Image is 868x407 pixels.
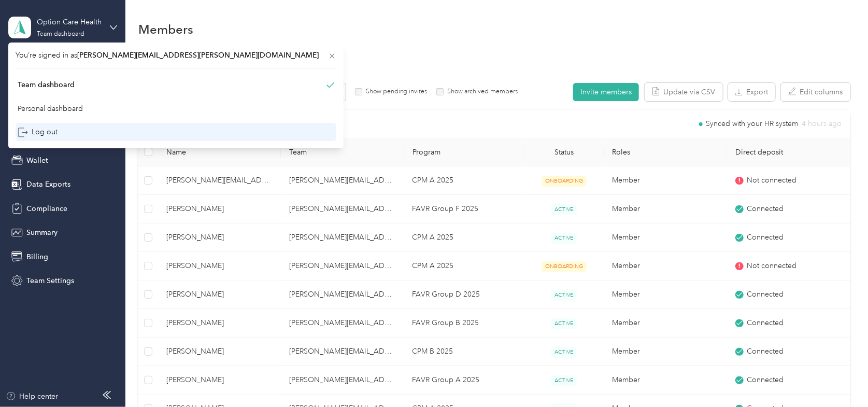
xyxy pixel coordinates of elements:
span: ACTIVE [551,290,577,301]
span: ACTIVE [551,233,577,244]
th: Status [524,138,604,166]
span: [PERSON_NAME] [166,374,273,386]
td: melisa.balcinovic@optioncare.com [158,166,281,195]
span: Connected [747,232,784,243]
td: CPM B 2025 [404,338,524,366]
td: deanna.bermingham@optioncare.com [281,195,404,223]
td: CPM A 2025 [404,166,524,195]
div: Team dashboard [18,79,75,90]
span: Connected [747,289,784,300]
span: ACTIVE [551,347,577,358]
span: Data Exports [26,179,70,190]
iframe: Everlance-gr Chat Button Frame [810,349,868,407]
span: ACTIVE [551,204,577,215]
td: Member [604,195,727,223]
td: Member [604,309,727,338]
td: Member [604,166,727,195]
td: roxanne.reynolds@optioncare.com [281,309,404,338]
button: Invite members [573,83,639,101]
div: Option Care Health [37,17,102,27]
td: lindsey.rohal@optioncare.com [281,366,404,395]
span: Team Settings [26,275,74,286]
td: Member [604,252,727,280]
td: FAVR Group A 2025 [404,366,524,395]
span: Connected [747,203,784,215]
td: eric.mcclenny@optioncare.com [281,223,404,252]
h1: Members [138,24,193,35]
td: Lisa Fusco [158,195,281,223]
button: Export [728,83,775,101]
span: 4 hours ago [802,120,842,128]
span: Name [166,148,273,157]
td: kimberly.nobles@optioncare.com [281,280,404,309]
td: Lisa Sanders [158,223,281,252]
span: [PERSON_NAME] [166,289,273,300]
span: Wallet [26,155,48,166]
td: Lisa Gagliano [158,309,281,338]
td: Member [604,280,727,309]
span: Billing [26,251,48,262]
span: Compliance [26,203,67,214]
div: Team dashboard [37,31,84,37]
span: [PERSON_NAME] [166,232,273,243]
span: Connected [747,317,784,329]
td: FAVR Group F 2025 [404,195,524,223]
td: Member [604,223,727,252]
td: FAVR Group D 2025 [404,280,524,309]
td: Lisa Bair [158,280,281,309]
td: Member [604,366,727,395]
span: Not connected [747,260,797,272]
span: ACTIVE [551,375,577,386]
td: CPM A 2025 [404,252,524,280]
button: Update via CSV [645,83,723,101]
span: [PERSON_NAME] [166,346,273,357]
span: Synced with your HR system [706,120,799,128]
th: Direct deposit [727,138,850,166]
td: amanda.richardson@optioncare.com [281,166,404,195]
label: Show pending invites [362,87,428,96]
span: [PERSON_NAME][EMAIL_ADDRESS][DOMAIN_NAME] [166,175,273,186]
span: [PERSON_NAME][EMAIL_ADDRESS][PERSON_NAME][DOMAIN_NAME] [77,51,319,60]
th: Team [281,138,404,166]
span: ONBOARDING [542,176,587,187]
span: Summary [26,227,58,238]
span: [PERSON_NAME] [166,203,273,215]
span: Connected [747,346,784,357]
div: Personal dashboard [18,103,83,114]
span: You’re signed in as [16,50,336,61]
td: raina.baize@optioncare.com [281,338,404,366]
span: ACTIVE [551,318,577,329]
button: Help center [6,391,59,402]
span: [PERSON_NAME] [166,317,273,329]
td: Lisa Braswell [158,338,281,366]
td: FAVR Group B 2025 [404,309,524,338]
th: Name [158,138,281,166]
td: ronda.buchanan@optioncare.com [281,252,404,280]
td: CPM A 2025 [404,223,524,252]
label: Show archived members [444,87,518,96]
td: Lisa Hadley [158,252,281,280]
td: ONBOARDING [524,252,604,280]
span: [PERSON_NAME] [166,260,273,272]
div: Log out [18,127,58,137]
td: Member [604,338,727,366]
span: ONBOARDING [542,261,587,272]
th: Program [404,138,524,166]
span: Connected [747,374,784,386]
button: Edit columns [781,83,850,101]
th: Roles [604,138,727,166]
span: Not connected [747,175,797,186]
td: Lisa Edwards [158,366,281,395]
td: ONBOARDING [524,166,604,195]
